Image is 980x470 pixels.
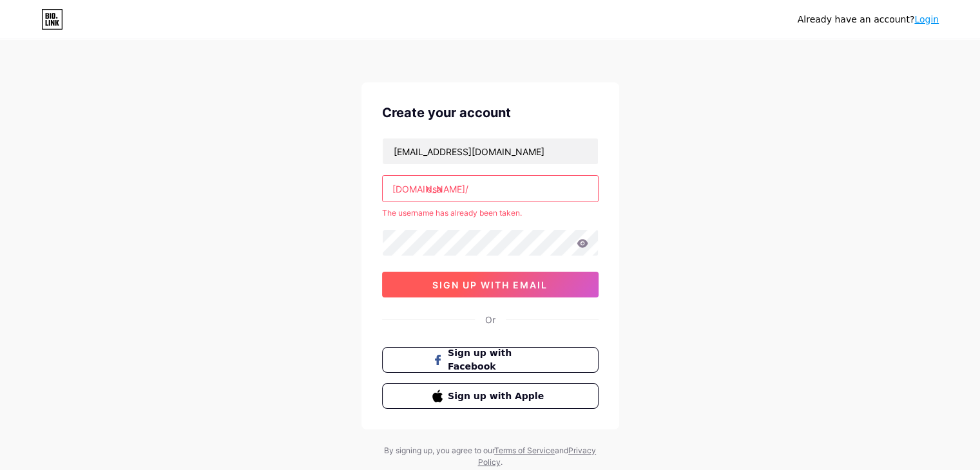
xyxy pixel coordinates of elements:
[485,313,495,326] div: Or
[382,383,599,409] button: Sign up with Apple
[798,13,939,26] div: Already have an account?
[432,279,548,290] span: sign up with email
[392,182,468,196] div: [DOMAIN_NAME]/
[494,446,555,455] a: Terms of Service
[382,207,599,219] div: The username has already been taken.
[914,14,939,24] a: Login
[382,103,599,122] div: Create your account
[381,445,600,468] div: By signing up, you agree to our and .
[448,390,548,403] span: Sign up with Apple
[383,176,598,202] input: username
[382,347,599,373] button: Sign up with Facebook
[448,346,548,373] span: Sign up with Facebook
[383,138,598,164] input: Email
[382,272,599,297] button: sign up with email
